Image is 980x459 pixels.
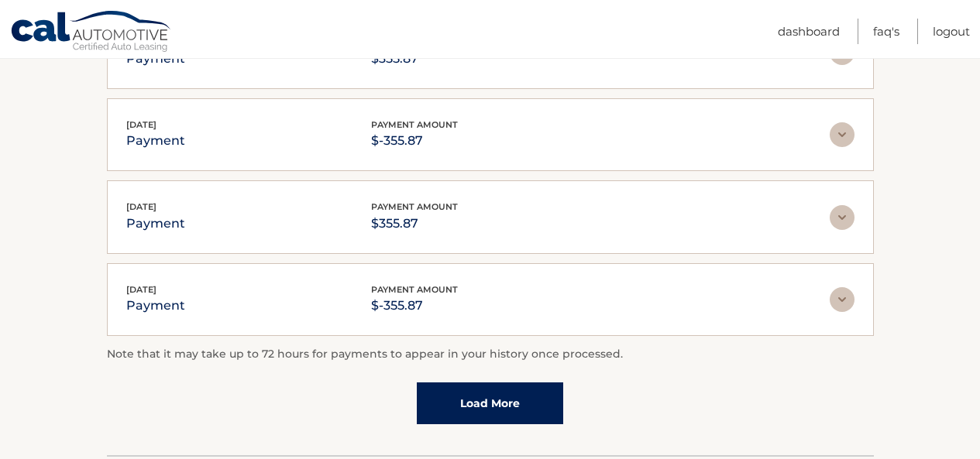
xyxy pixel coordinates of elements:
span: [DATE] [126,284,156,295]
a: Cal Automotive [10,10,173,55]
p: $-355.87 [371,295,458,317]
img: accordion-rest.svg [830,205,854,230]
p: Note that it may take up to 72 hours for payments to appear in your history once processed. [107,345,874,364]
p: payment [126,213,185,235]
span: payment amount [371,119,458,130]
a: Load More [417,382,563,424]
a: FAQ's [873,19,899,44]
p: $-355.87 [371,130,458,152]
img: accordion-rest.svg [830,287,854,312]
span: [DATE] [126,201,156,212]
p: payment [126,295,185,317]
a: Dashboard [778,19,840,44]
span: [DATE] [126,119,156,130]
img: accordion-rest.svg [830,122,854,147]
p: $355.87 [371,213,458,235]
span: payment amount [371,284,458,295]
p: payment [126,130,185,152]
a: Logout [933,19,970,44]
span: payment amount [371,201,458,212]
